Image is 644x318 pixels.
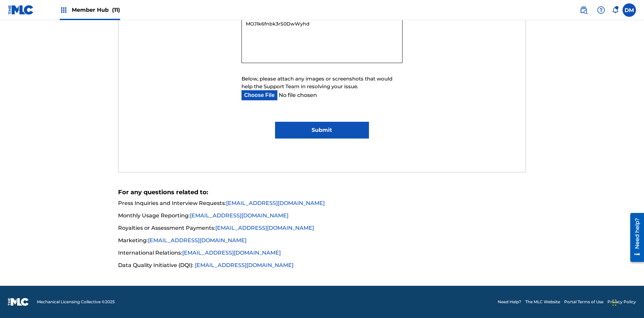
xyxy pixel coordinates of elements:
a: [EMAIL_ADDRESS][DOMAIN_NAME] [148,237,247,244]
li: Monthly Usage Reporting: [118,212,526,224]
li: Marketing: [118,236,526,249]
li: International Relations: [118,249,526,261]
a: Portal Terms of Use [564,299,603,305]
a: Privacy Policy [607,299,636,305]
a: The MLC Website [525,299,560,305]
a: [EMAIL_ADDRESS][DOMAIN_NAME] [226,200,325,206]
iframe: Resource Center [625,210,644,265]
img: help [597,6,605,14]
a: Need Help? [498,299,521,305]
a: [EMAIL_ADDRESS][DOMAIN_NAME] [190,212,288,219]
span: (11) [112,7,120,13]
div: Help [594,3,608,17]
div: Notifications [612,7,619,13]
img: Top Rightsholders [60,6,68,14]
a: [EMAIL_ADDRESS][DOMAIN_NAME] [215,225,314,231]
img: search [580,6,588,14]
img: MLC Logo [8,5,34,15]
a: [EMAIL_ADDRESS][DOMAIN_NAME] [182,250,281,256]
span: Below, please attach any images or screenshots that would help the Support Team in resolving your... [241,75,392,90]
input: Submit [275,122,369,139]
div: Drag [612,293,616,313]
iframe: Chat Widget [610,286,644,318]
li: Royalties or Assessment Payments: [118,224,526,236]
img: logo [8,298,29,306]
span: Mechanical Licensing Collective © 2025 [37,299,115,305]
a: Public Search [577,3,590,17]
a: [EMAIL_ADDRESS][DOMAIN_NAME] [195,262,293,268]
li: Press Inquiries and Interview Requests: [118,199,526,211]
h5: For any questions related to: [118,189,526,196]
div: User Menu [623,3,636,17]
textarea: MOJ1k6fnbk3rS0DwWyhd [241,16,402,63]
span: Member Hub [72,6,120,14]
li: Data Quality Initiative (DQI): [118,261,526,269]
